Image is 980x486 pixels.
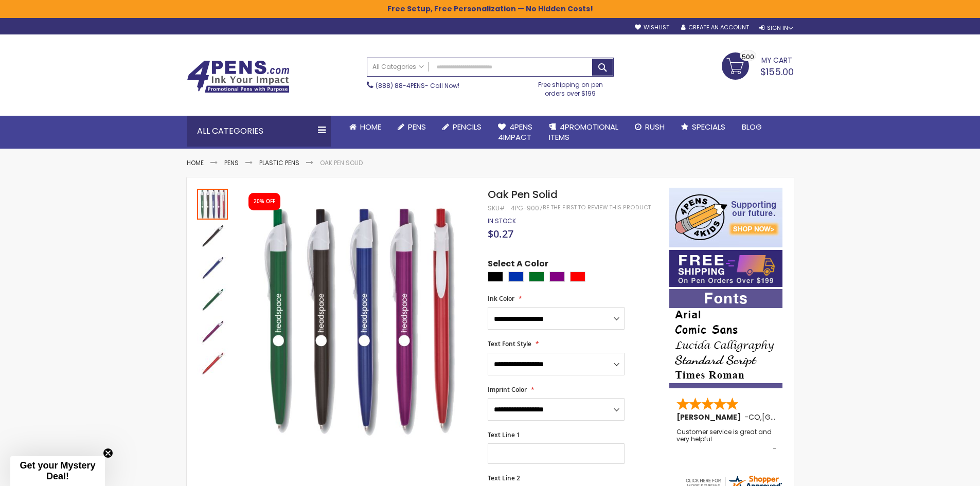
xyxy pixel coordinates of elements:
span: Text Line 2 [488,474,520,482]
strong: SKU [488,204,507,212]
span: 500 [742,52,754,62]
a: $155.00 500 [722,52,794,78]
span: Rush [645,121,665,132]
img: Oak Pen Solid [197,221,228,251]
li: Oak Pen Solid [320,159,363,167]
span: [PERSON_NAME] [676,412,744,422]
div: Oak Pen Solid [197,315,229,347]
a: All Categories [367,58,429,75]
div: Oak Pen Solid [197,347,228,379]
div: 4PG-9007 [511,204,543,212]
span: Pens [408,121,426,132]
span: All Categories [372,63,424,71]
span: Home [360,121,381,132]
img: 4pens 4 kids [669,188,782,247]
span: Select A Color [488,258,548,272]
a: Plastic Pens [259,158,299,167]
span: Text Line 1 [488,430,520,439]
span: 4PROMOTIONAL ITEMS [549,121,618,142]
div: All Categories [187,116,331,147]
span: Oak Pen Solid [488,187,558,202]
span: 4Pens 4impact [498,121,532,142]
img: Oak Pen Solid [197,284,228,315]
div: 20% OFF [254,198,275,205]
a: Be the first to review this product [543,204,651,211]
span: - , [744,412,838,422]
a: 4Pens4impact [490,116,541,149]
img: Oak Pen Solid [197,316,228,347]
div: Red [570,272,585,282]
a: Rush [627,116,673,138]
div: Purple [549,272,565,282]
a: Specials [673,116,734,138]
a: 4PROMOTIONALITEMS [541,116,627,149]
div: Oak Pen Solid [197,251,229,283]
div: Blue [508,272,524,282]
a: Create an Account [681,24,749,31]
span: - Call Now! [376,81,459,90]
iframe: Google Customer Reviews [895,458,980,486]
span: Ink Color [488,294,514,303]
span: Text Font Style [488,339,531,348]
a: Pencils [434,116,490,138]
div: Get your Mystery Deal!Close teaser [10,456,105,486]
div: Green [529,272,544,282]
img: font-personalization-examples [669,289,782,388]
div: Availability [488,217,516,225]
span: $0.27 [488,227,513,241]
span: Pencils [453,121,482,132]
a: Pens [224,158,239,167]
img: 4Pens Custom Pens and Promotional Products [187,60,290,93]
img: Free shipping on orders over $199 [669,250,782,287]
div: Customer service is great and very helpful [676,428,776,451]
span: In stock [488,217,516,225]
div: Oak Pen Solid [197,283,229,315]
div: Sign In [759,24,793,32]
img: Oak Pen Solid [197,348,228,379]
span: Blog [742,121,762,132]
span: $155.00 [760,65,794,78]
a: Home [187,158,204,167]
button: Close teaser [103,448,113,458]
a: Home [341,116,389,138]
span: Get your Mystery Deal! [20,460,95,481]
a: Pens [389,116,434,138]
a: Blog [734,116,770,138]
div: Oak Pen Solid [197,188,229,220]
span: [GEOGRAPHIC_DATA] [762,412,838,422]
span: Specials [692,121,725,132]
div: Black [488,272,503,282]
span: CO [749,412,760,422]
div: Free shipping on pen orders over $199 [527,77,614,97]
span: Imprint Color [488,385,527,394]
img: Oak Pen Solid [197,253,228,283]
a: Wishlist [635,24,669,31]
img: Oak Pen Solid [239,203,474,438]
div: Oak Pen Solid [197,220,229,251]
a: (888) 88-4PENS [376,81,425,90]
